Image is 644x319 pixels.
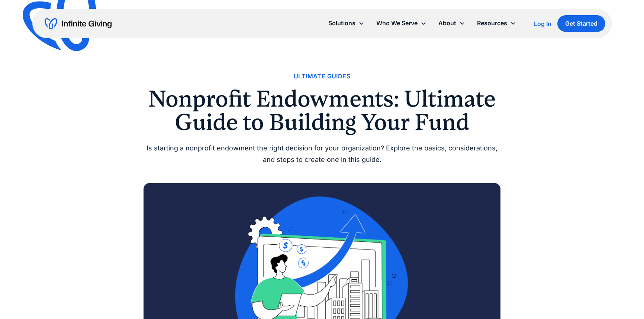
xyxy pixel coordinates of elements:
[376,18,418,28] div: Who We Serve
[534,19,551,28] a: Log In
[477,18,507,28] div: Resources
[557,15,605,32] a: Get Started
[294,71,350,81] a: Ultimate Guides
[328,18,355,28] div: Solutions
[534,21,551,27] div: Log In
[438,18,456,28] div: About
[144,143,500,165] div: Is starting a nonprofit endowment the right decision for your organization? Explore the basics, c...
[144,87,500,134] h1: Nonprofit Endowments: Ultimate Guide to Building Your Fund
